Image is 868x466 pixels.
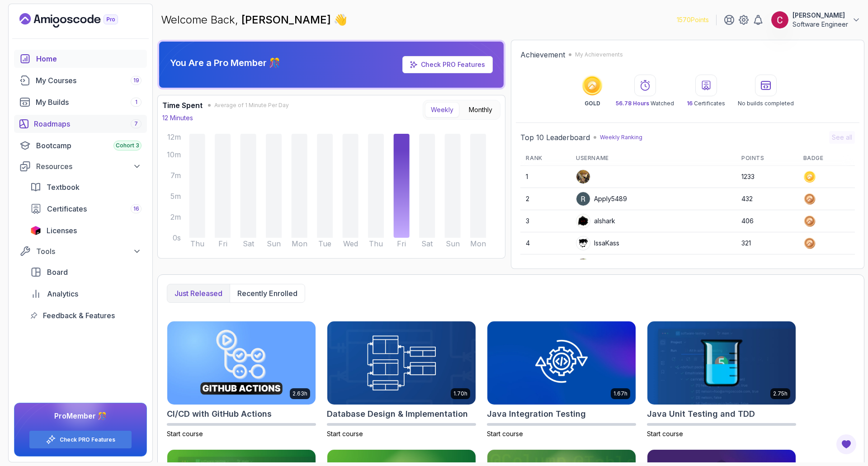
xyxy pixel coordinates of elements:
div: My Builds [36,97,142,108]
p: 1570 Points [677,15,709,24]
p: Welcome Back, [161,13,347,27]
span: Feedback & Features [43,310,115,321]
button: Tools [14,243,147,259]
div: Resources [36,161,142,172]
span: Board [47,267,68,278]
span: Cohort 3 [116,142,139,149]
a: textbook [25,178,147,196]
button: Monthly [463,102,498,118]
button: Weekly [425,102,459,118]
div: Home [36,53,142,64]
div: Bootcamp [36,140,142,151]
p: No builds completed [738,100,794,107]
span: 1 [135,99,137,106]
th: Rank [520,151,571,166]
img: Java Unit Testing and TDD card [647,321,796,405]
h3: Time Spent [162,100,203,111]
a: Check PRO Features [60,436,115,443]
a: Check PRO Features [402,56,493,73]
span: Start course [647,430,683,438]
td: 432 [736,188,798,210]
p: Watched [616,100,674,107]
h2: Achievement [520,49,565,60]
tspan: Wed [343,239,358,248]
th: Username [571,151,736,166]
th: Points [736,151,798,166]
img: user profile image [576,170,590,184]
p: 1.70h [453,390,467,397]
a: certificates [25,200,147,218]
a: Landing page [19,13,139,28]
tspan: 12m [167,132,181,141]
p: 2.63h [292,390,307,397]
div: IssaKass [576,236,619,250]
span: Licenses [47,225,77,236]
img: user profile image [771,11,788,28]
div: wittybadgerbfbbc [576,258,648,273]
p: Software Engineer [793,20,848,29]
a: feedback [25,306,147,325]
img: Java Integration Testing card [487,321,636,405]
span: 19 [133,77,139,84]
p: Recently enrolled [237,288,297,299]
div: alshark [576,214,615,228]
tspan: Tue [318,239,331,248]
div: My Courses [36,75,142,86]
tspan: Sun [446,239,460,248]
button: user profile image[PERSON_NAME]Software Engineer [771,11,861,29]
a: Java Unit Testing and TDD card2.75hJava Unit Testing and TDDStart course [647,321,796,438]
button: Resources [14,158,147,174]
h2: Database Design & Implementation [327,408,468,420]
span: [PERSON_NAME] [241,13,334,26]
button: See all [829,131,855,144]
tspan: Thu [369,239,383,248]
tspan: Mon [470,239,486,248]
p: My Achievements [575,51,623,58]
tspan: Fri [218,239,227,248]
td: 282 [736,254,798,277]
span: Start course [167,430,203,438]
tspan: Fri [397,239,406,248]
button: Recently enrolled [230,284,305,302]
td: 1233 [736,166,798,188]
span: Textbook [47,182,80,193]
img: user profile image [576,192,590,206]
span: Certificates [47,203,87,214]
td: 2 [520,188,571,210]
a: analytics [25,285,147,303]
span: Analytics [47,288,78,299]
img: user profile image [576,214,590,228]
h2: Top 10 Leaderboard [520,132,590,143]
a: courses [14,71,147,89]
tspan: 10m [167,150,181,159]
span: 16 [133,205,139,212]
a: bootcamp [14,137,147,155]
td: 406 [736,210,798,232]
a: CI/CD with GitHub Actions card2.63hCI/CD with GitHub ActionsStart course [167,321,316,438]
span: Start course [327,430,363,438]
p: 12 Minutes [162,113,193,122]
button: Check PRO Features [29,430,132,449]
a: roadmaps [14,115,147,133]
a: builds [14,93,147,111]
span: 7 [134,120,138,127]
tspan: Mon [292,239,307,248]
a: home [14,50,147,68]
p: Weekly Ranking [600,134,642,141]
a: board [25,263,147,281]
a: Database Design & Implementation card1.70hDatabase Design & ImplementationStart course [327,321,476,438]
tspan: 7m [170,171,181,180]
a: Java Integration Testing card1.67hJava Integration TestingStart course [487,321,636,438]
h2: CI/CD with GitHub Actions [167,408,272,420]
h2: Java Integration Testing [487,408,586,420]
td: 321 [736,232,798,254]
img: CI/CD with GitHub Actions card [167,321,316,405]
p: You Are a Pro Member 🎊 [170,56,280,69]
p: 1.67h [613,390,627,397]
h2: Java Unit Testing and TDD [647,408,755,420]
button: Just released [167,284,230,302]
p: Just released [175,288,222,299]
td: 4 [520,232,571,254]
tspan: Sun [267,239,281,248]
div: Apply5489 [576,192,627,206]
